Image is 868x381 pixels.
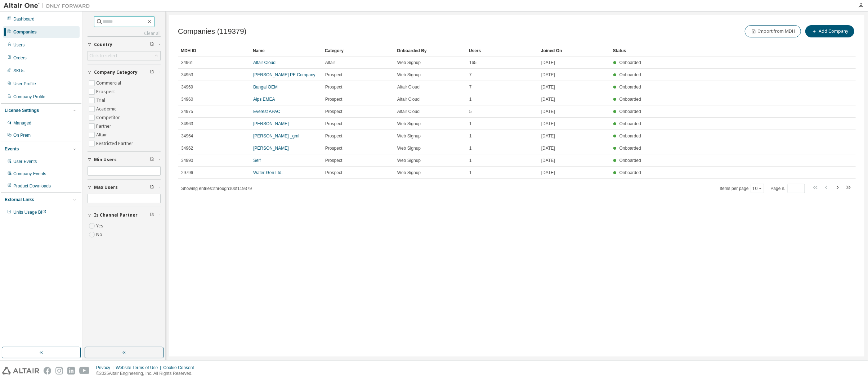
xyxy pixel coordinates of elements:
[469,60,476,65] span: 165
[253,72,316,77] a: [PERSON_NAME] PE Company
[96,113,121,122] label: Competitor
[469,84,472,90] span: 7
[13,132,31,138] div: On Prem
[96,105,118,113] label: Academic
[150,157,154,163] span: Clear filter
[541,45,607,56] div: Joined On
[397,109,420,114] span: Altair Cloud
[619,109,641,114] span: Onboarded
[753,186,762,191] button: 10
[96,365,116,371] div: Privacy
[181,84,193,90] span: 34969
[325,170,342,176] span: Prospect
[5,108,39,113] div: License Settings
[397,60,421,65] span: Web Signup
[541,109,555,114] span: [DATE]
[619,170,641,175] span: Onboarded
[397,72,421,78] span: Web Signup
[13,68,24,74] div: SKUs
[469,109,472,114] span: 5
[613,45,813,56] div: Status
[541,96,555,102] span: [DATE]
[469,45,535,56] div: Users
[619,60,641,65] span: Onboarded
[13,210,46,215] span: Units Usage BI
[94,185,118,190] span: Max Users
[541,158,555,163] span: [DATE]
[253,85,278,90] a: Bangal OEM
[469,121,472,127] span: 1
[325,121,342,127] span: Prospect
[5,146,19,152] div: Events
[2,367,39,375] img: altair_logo.svg
[96,79,122,87] label: Commercial
[181,158,193,163] span: 34990
[55,367,63,375] img: instagram.svg
[79,367,90,375] img: youtube.svg
[253,146,289,151] a: [PERSON_NAME]
[13,171,46,177] div: Company Events
[96,371,198,377] p: © 2025 Altair Engineering, Inc. All Rights Reserved.
[96,122,113,131] label: Partner
[325,109,342,114] span: Prospect
[253,60,276,65] a: Altair Cloud
[325,72,342,78] span: Prospect
[541,60,555,65] span: [DATE]
[253,45,319,56] div: Name
[94,42,112,47] span: Country
[771,184,805,193] span: Page n.
[720,184,764,193] span: Items per page
[96,96,107,105] label: Trial
[253,121,289,126] a: [PERSON_NAME]
[469,72,472,78] span: 7
[88,180,161,195] button: Max Users
[13,16,35,22] div: Dashboard
[325,133,342,139] span: Prospect
[94,69,138,75] span: Company Category
[469,96,472,102] span: 1
[253,170,283,175] a: Water-Gen Ltd.
[178,27,246,36] span: Companies (119379)
[619,97,641,102] span: Onboarded
[88,152,161,168] button: Min Users
[181,121,193,127] span: 34963
[89,53,117,59] div: Click to select
[253,133,299,139] a: [PERSON_NAME] _gml
[397,96,420,102] span: Altair Cloud
[181,72,193,78] span: 34953
[325,145,342,151] span: Prospect
[619,133,641,139] span: Onboarded
[181,45,247,56] div: MDH ID
[150,42,154,47] span: Clear filter
[541,145,555,151] span: [DATE]
[13,94,45,100] div: Company Profile
[619,121,641,126] span: Onboarded
[116,365,163,371] div: Website Terms of Use
[181,170,193,176] span: 29796
[541,84,555,90] span: [DATE]
[96,131,108,139] label: Altair
[397,121,421,127] span: Web Signup
[181,96,193,102] span: 34960
[469,170,472,176] span: 1
[181,109,193,114] span: 34975
[253,97,275,102] a: Alps EMEA
[325,84,342,90] span: Prospect
[150,212,154,218] span: Clear filter
[397,145,421,151] span: Web Signup
[13,29,37,35] div: Companies
[619,85,641,90] span: Onboarded
[13,120,31,126] div: Managed
[13,159,37,164] div: User Events
[44,367,51,375] img: facebook.svg
[94,157,117,163] span: Min Users
[253,109,280,114] a: Everest APAC
[619,72,641,77] span: Onboarded
[13,55,27,61] div: Orders
[325,96,342,102] span: Prospect
[397,133,421,139] span: Web Signup
[5,197,34,203] div: External Links
[4,2,94,9] img: Altair One
[397,45,463,56] div: Onboarded By
[397,158,421,163] span: Web Signup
